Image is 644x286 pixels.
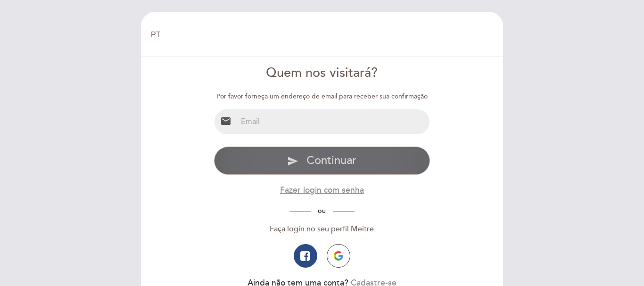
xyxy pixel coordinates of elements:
[220,115,231,127] i: email
[237,109,430,134] input: Email
[287,155,298,167] i: send
[214,64,430,82] div: Quem nos visitará?
[280,184,364,196] button: Fazer login com senha
[334,251,343,261] img: icon-google.png
[214,224,430,235] div: Faça login no seu perfil Meitre
[311,207,333,215] span: ou
[214,147,430,175] button: send Continuar
[214,92,430,101] div: Por favor forneça um endereço de email para receber sua confirmação
[306,154,356,167] span: Continuar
